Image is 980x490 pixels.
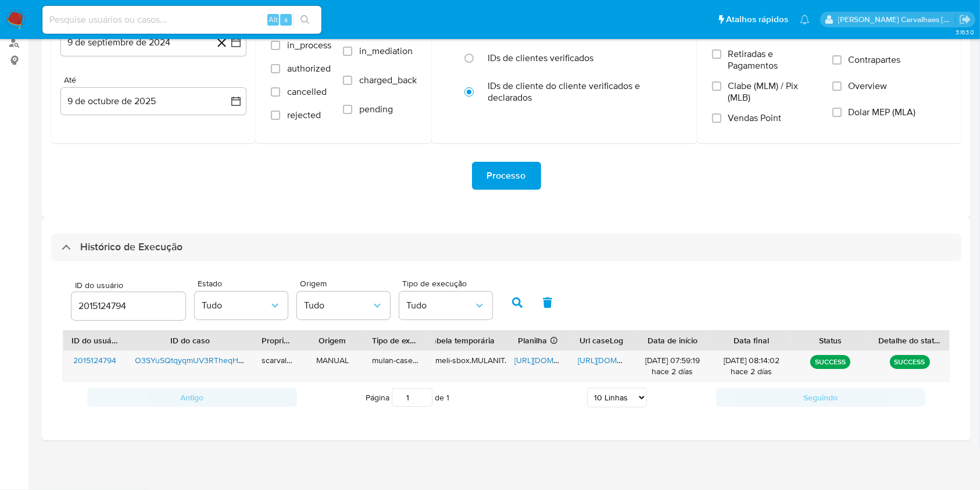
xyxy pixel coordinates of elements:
[838,14,956,25] p: sara.carvalhaes@mercadopago.com.br
[800,15,810,24] a: Notificações
[284,14,288,25] span: s
[726,13,788,26] span: Atalhos rápidos
[956,27,974,37] span: 3.163.0
[959,13,971,26] a: Sair
[42,12,321,27] input: Pesquise usuários ou casos...
[269,14,278,25] span: Alt
[293,12,317,28] button: search-icon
